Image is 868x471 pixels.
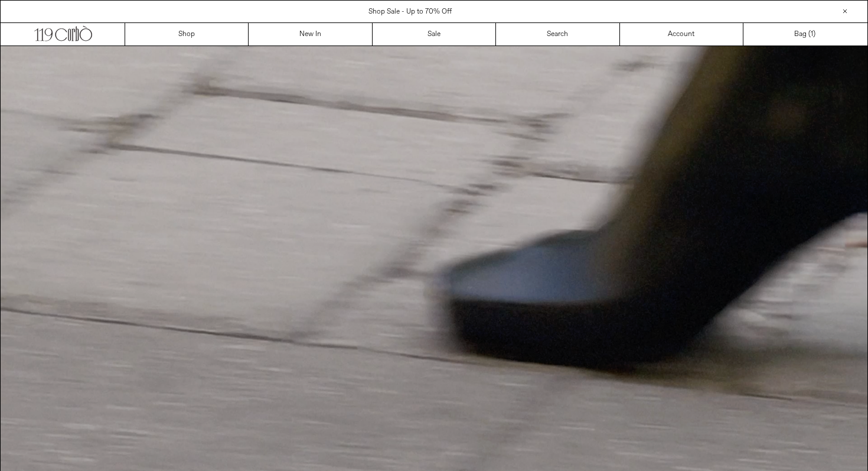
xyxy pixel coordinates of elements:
[368,7,452,17] a: Shop Sale - Up to 70% Off
[811,30,813,39] span: 1
[249,23,372,46] a: New In
[373,23,496,46] a: Sale
[125,23,249,46] a: Shop
[620,23,743,46] a: Account
[811,29,815,40] span: )
[743,23,867,46] a: Bag ()
[496,23,619,46] a: Search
